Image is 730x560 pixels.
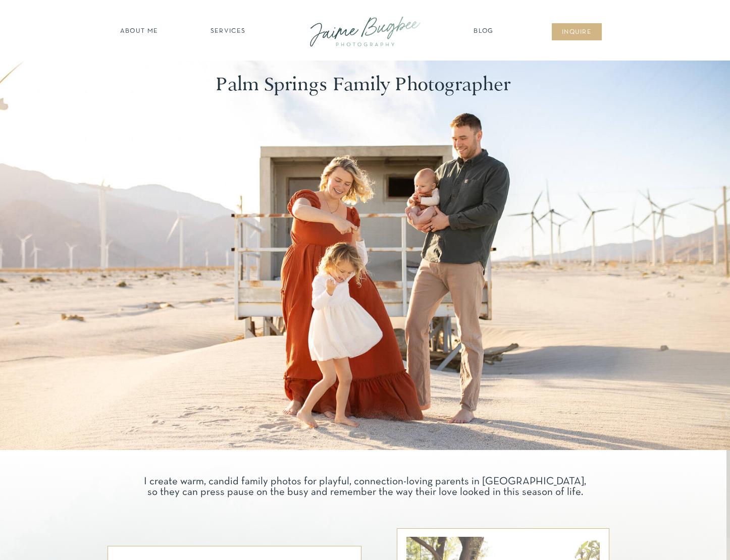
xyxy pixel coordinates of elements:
[471,27,496,37] a: Blog
[199,27,256,37] a: SERVICES
[117,27,161,37] a: about ME
[556,28,597,38] a: inqUIre
[143,476,587,500] p: I create warm, candid family photos for playful, connection-loving parents in [GEOGRAPHIC_DATA], ...
[216,73,515,99] h1: Palm Springs Family Photographer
